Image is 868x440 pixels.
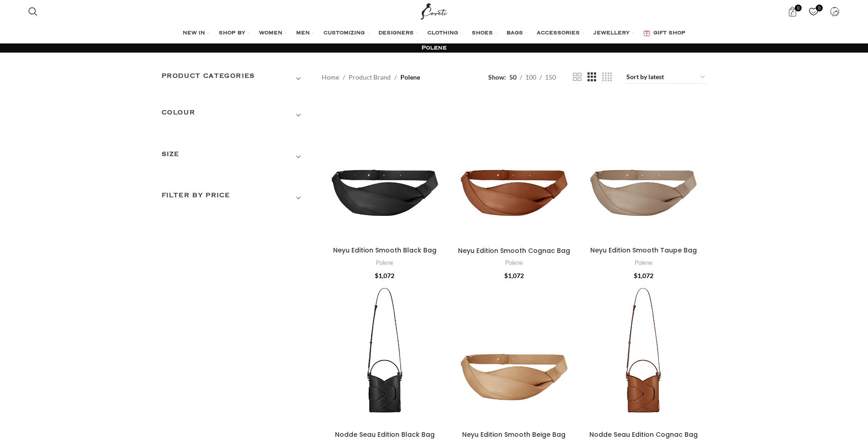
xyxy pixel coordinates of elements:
[472,30,493,37] span: SHOES
[323,24,369,43] a: CUSTOMIZING
[589,430,698,439] a: Nodde Seau Edition Cognac Bag
[590,246,697,255] a: Neyu Edition Smooth Taupe Bag
[804,2,823,21] div: My Wishlist
[333,246,437,255] a: Neyu Edition Smooth Black Bag
[505,258,523,267] a: Polene
[259,30,282,37] span: WOMEN
[580,97,707,242] a: Neyu Edition Smooth Taupe Bag
[507,24,528,43] a: BAGS
[804,2,823,21] a: 0
[24,2,42,21] a: Search
[451,281,577,426] a: Neyu Edition Smooth Beige Bag
[375,272,378,279] span: $
[783,2,802,21] a: 0
[375,272,394,279] bdi: 1,072
[376,258,394,267] a: Polene
[162,71,308,86] h3: Product categories
[462,430,566,439] a: Neyu Edition Smooth Beige Bag
[259,24,287,43] a: WOMEN
[296,24,314,43] a: MEN
[537,24,584,43] a: ACCESSORIES
[472,24,497,43] a: SHOES
[634,272,653,279] bdi: 1,072
[504,272,508,279] span: $
[635,258,652,267] a: Polene
[537,30,580,37] span: ACCESSORIES
[162,190,308,206] h3: Filter by price
[643,24,685,43] a: GIFT SHOP
[183,30,205,37] span: NEW IN
[378,30,414,37] span: DESIGNERS
[322,281,448,426] a: Nodde Seau Edition Black Bag
[24,24,844,43] div: Main navigation
[507,30,523,37] span: BAGS
[419,7,449,15] a: Site logo
[634,272,637,279] span: $
[451,97,577,242] a: Neyu Edition Smooth Cognac Bag
[593,30,630,37] span: JEWELLERY
[653,30,685,37] span: GIFT SHOP
[504,272,524,279] bdi: 1,072
[795,5,802,11] span: 0
[183,24,210,43] a: NEW IN
[323,30,365,37] span: CUSTOMIZING
[458,246,570,255] a: Neyu Edition Smooth Cognac Bag
[593,24,634,43] a: JEWELLERY
[162,149,308,165] h3: SIZE
[378,24,418,43] a: DESIGNERS
[296,30,310,37] span: MEN
[219,24,250,43] a: SHOP BY
[162,107,308,123] h3: COLOUR
[322,97,448,242] a: Neyu Edition Smooth Black Bag
[335,430,435,439] a: Nodde Seau Edition Black Bag
[643,30,650,36] img: GiftBag
[580,281,707,426] a: Nodde Seau Edition Cognac Bag
[816,5,823,11] span: 0
[427,24,463,43] a: CLOTHING
[219,30,245,37] span: SHOP BY
[427,30,458,37] span: CLOTHING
